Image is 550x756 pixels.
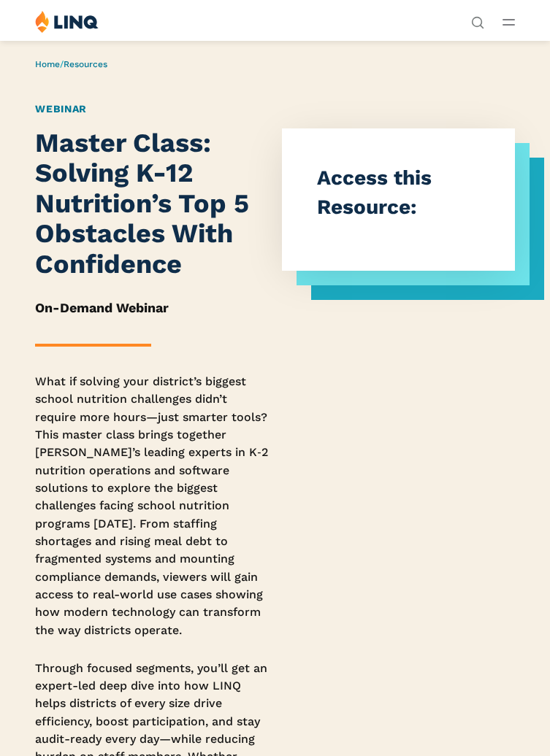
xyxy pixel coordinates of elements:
img: LINQ | K‑12 Software [35,10,99,33]
a: Webinar [35,103,87,115]
a: Home [35,59,60,69]
button: Open Main Menu [503,14,515,30]
h1: Master Class: Solving K-12 Nutrition’s Top 5 Obstacles With Confidence [35,128,267,279]
nav: Utility Navigation [471,10,484,28]
a: Resources [64,59,107,69]
h5: On-Demand Webinar [35,298,267,317]
strong: Access this Resource: [317,166,432,219]
p: What if solving your district’s biggest school nutrition challenges didn’t require more hours—jus... [35,373,267,639]
span: / [35,59,107,69]
button: Open Search Bar [471,15,484,28]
